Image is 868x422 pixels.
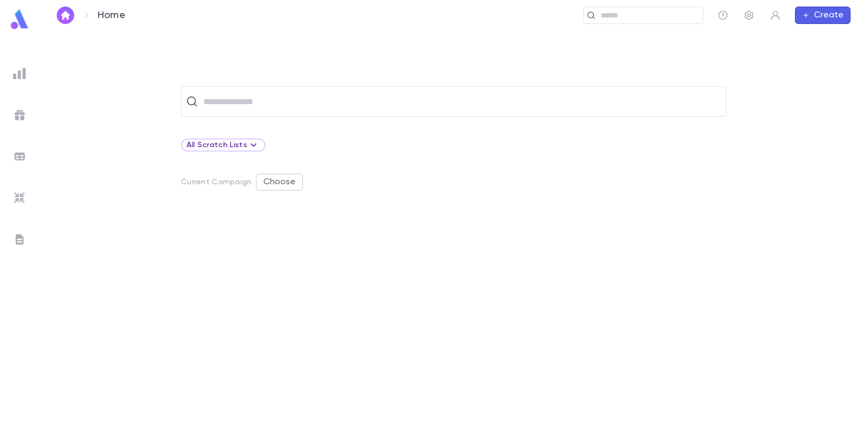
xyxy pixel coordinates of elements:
img: logo [9,9,31,30]
img: campaigns_grey.99e729a5f7ee94e3726e6486bddda8f1.svg [13,108,26,122]
button: Choose [256,173,303,191]
img: home_white.a664292cf8c1dea59945f0da9f25487c.svg [59,11,72,20]
p: Current Campaign [181,178,251,186]
p: Home [98,9,125,21]
img: imports_grey.530a8a0e642e233f2baf0ef88e8c9fcb.svg [13,191,26,204]
img: batches_grey.339ca447c9d9533ef1741baa751efc33.svg [13,150,26,163]
img: reports_grey.c525e4749d1bce6a11f5fe2a8de1b229.svg [13,67,26,80]
button: Create [795,7,851,24]
img: letters_grey.7941b92b52307dd3b8a917253454ce1c.svg [13,233,26,246]
div: All Scratch Lists [181,138,266,152]
div: All Scratch Lists [186,138,260,152]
